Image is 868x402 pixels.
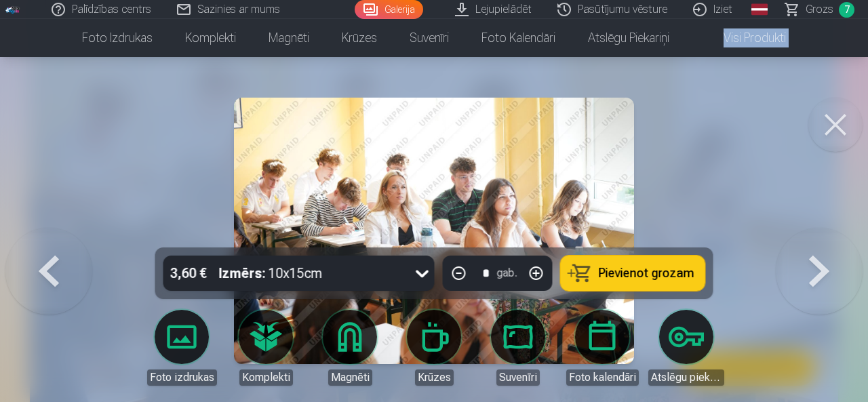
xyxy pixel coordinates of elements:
a: Komplekti [228,310,304,386]
a: Krūzes [396,310,472,386]
a: Krūzes [325,19,393,57]
a: Foto izdrukas [66,19,169,57]
a: Komplekti [169,19,252,57]
div: gab. [497,265,517,281]
a: Magnēti [252,19,325,57]
a: Suvenīri [393,19,465,57]
div: 3,60 € [163,256,214,291]
span: Grozs [806,1,833,18]
div: Krūzes [415,369,454,386]
span: Pievienot grozam [599,267,694,279]
div: Komplekti [239,369,293,386]
a: Foto kalendāri [564,310,640,386]
div: Foto kalendāri [566,369,639,386]
div: 10x15cm [219,256,323,291]
a: Visi produkti [686,19,802,57]
img: /fa1 [5,5,20,14]
button: Pievienot grozam [561,256,705,291]
a: Magnēti [312,310,388,386]
a: Foto izdrukas [144,310,220,386]
div: Atslēgu piekariņi [648,369,724,386]
a: Atslēgu piekariņi [648,310,724,386]
a: Foto kalendāri [465,19,572,57]
span: 7 [839,2,854,18]
div: Magnēti [328,369,372,386]
div: Foto izdrukas [147,369,217,386]
a: Atslēgu piekariņi [572,19,686,57]
a: Suvenīri [480,310,556,386]
strong: Izmērs : [219,264,266,283]
div: Suvenīri [496,369,540,386]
